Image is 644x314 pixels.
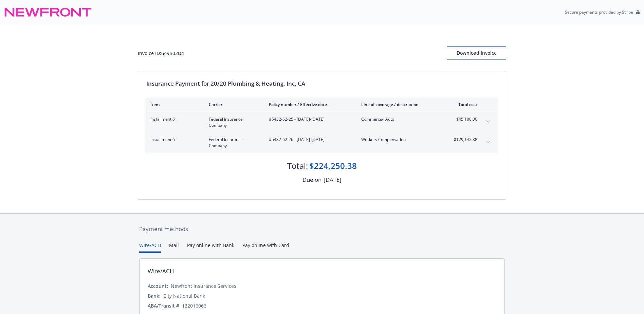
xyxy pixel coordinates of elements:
[148,267,174,276] div: Wire/ACH
[148,282,168,290] div: Account:
[269,102,350,107] div: Policy number / Effective date
[565,9,633,15] p: Secure payments provided by Stripe
[361,116,441,122] span: Commercial Auto
[146,112,498,133] div: Installment 6Federal Insurance Company#5432-62-25 - [DATE]-[DATE]Commercial Auto$45,108.00expand ...
[269,137,350,143] span: #5432-62-26 - [DATE]-[DATE]
[209,116,258,128] span: Federal Insurance Company
[150,102,198,107] div: Item
[209,102,258,107] div: Carrier
[187,242,234,253] button: Pay online with Bank
[452,102,477,107] div: Total cost
[163,292,205,299] div: City National Bank
[150,137,198,143] span: Installment 6
[146,133,498,153] div: Installment 6Federal Insurance Company#5432-62-26 - [DATE]-[DATE]Workers Compensation$179,142.38e...
[139,242,161,253] button: Wire/ACH
[139,225,505,233] div: Payment methods
[182,302,206,309] div: 122016066
[209,137,258,149] span: Federal Insurance Company
[309,160,357,172] div: $224,250.38
[447,46,506,60] button: Download Invoice
[148,292,161,299] div: Bank:
[361,137,441,143] span: Workers Compensation
[302,175,321,184] div: Due on
[150,116,198,122] span: Installment 6
[483,116,494,127] button: expand content
[452,116,477,122] span: $45,108.00
[171,282,236,290] div: Newfront Insurance Services
[361,102,441,107] div: Line of coverage / description
[242,242,289,253] button: Pay online with Card
[138,50,184,57] div: Invoice ID: 649B02D4
[146,79,498,88] div: Insurance Payment for 20/20 Plumbing & Heating, Inc. CA
[452,137,477,143] span: $179,142.38
[148,302,179,309] div: ABA/Transit #
[483,137,494,147] button: expand content
[169,242,179,253] button: Mail
[269,116,350,122] span: #5432-62-25 - [DATE]-[DATE]
[287,160,308,172] div: Total:
[324,175,342,184] div: [DATE]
